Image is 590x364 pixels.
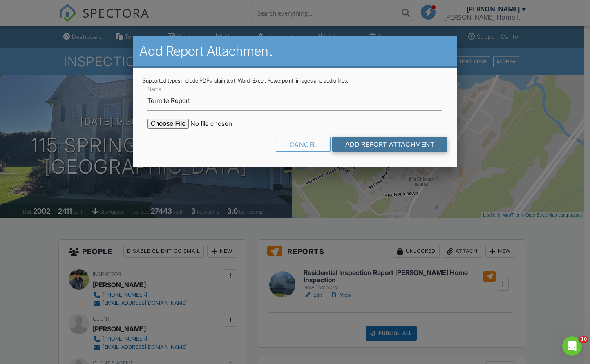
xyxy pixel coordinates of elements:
[276,137,331,152] div: Cancel
[143,78,447,84] div: Supported types include PDFs, plain text, Word, Excel, Powerpoint, images and audio files.
[139,43,451,59] h2: Add Report Attachment
[562,336,582,356] iframe: Intercom live chat
[579,336,588,343] span: 10
[332,137,448,152] input: Add Report Attachment
[147,86,161,93] label: Name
